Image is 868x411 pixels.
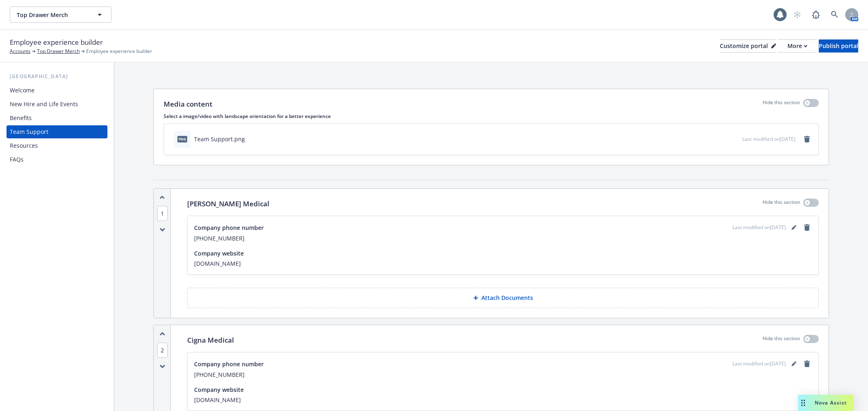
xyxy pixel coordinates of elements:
[802,134,812,144] a: remove
[732,135,739,143] button: preview file
[10,7,112,23] button: Top Drawer Merch
[7,84,107,97] a: Welcome
[187,335,234,345] p: Cigna Medical
[187,288,819,308] button: Attach Documents
[157,209,168,218] button: 1
[194,370,812,379] span: [PHONE_NUMBER]
[802,223,812,232] a: remove
[7,153,107,166] a: FAQs
[187,199,269,209] p: [PERSON_NAME] Medical
[808,7,824,23] a: Report a Bug
[798,395,853,411] button: Nova Assist
[17,11,87,19] span: Top Drawer Merch
[194,234,812,243] span: [PHONE_NUMBER]
[10,139,38,152] div: Resources
[194,396,812,404] span: [DOMAIN_NAME]
[157,346,168,354] button: 2
[194,385,244,394] span: Company website
[7,139,107,152] a: Resources
[720,40,776,52] div: Customize portal
[763,199,800,209] p: Hide this section
[194,360,264,368] span: Company phone number
[194,249,244,258] span: Company website
[763,99,800,109] p: Hide this section
[10,125,48,138] div: Team Support
[763,335,800,345] p: Hide this section
[819,40,858,52] div: Publish portal
[10,84,35,97] div: Welcome
[720,39,776,52] button: Customize portal
[742,136,796,142] span: Last modified on [DATE]
[787,40,807,52] div: More
[194,135,245,143] div: Team Support.png
[7,98,107,111] a: New Hire and Life Events
[732,224,786,231] span: Last modified on [DATE]
[10,98,78,111] div: New Hire and Life Events
[164,99,212,109] p: Media content
[826,7,843,23] a: Search
[481,294,533,302] p: Attach Documents
[10,48,31,55] a: Accounts
[157,343,168,358] span: 2
[7,72,107,81] div: [GEOGRAPHIC_DATA]
[798,395,808,411] div: Drag to move
[10,153,24,166] div: FAQs
[815,399,847,406] span: Nova Assist
[7,125,107,138] a: Team Support
[164,113,819,120] p: Select a image/video with landscape orientation for a better experience
[7,111,107,125] a: Benefits
[719,135,725,143] button: download file
[789,223,799,232] a: editPencil
[732,360,786,367] span: Last modified on [DATE]
[789,7,805,23] a: Start snowing
[194,259,812,268] span: [DOMAIN_NAME]
[10,37,103,48] span: Employee experience builder
[789,359,799,369] a: editPencil
[778,39,817,52] button: More
[10,111,32,125] div: Benefits
[157,206,168,221] span: 1
[177,136,187,142] span: png
[819,39,858,52] button: Publish portal
[802,359,812,369] a: remove
[194,223,264,232] span: Company phone number
[86,48,152,55] span: Employee experience builder
[37,48,80,55] a: Top Drawer Merch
